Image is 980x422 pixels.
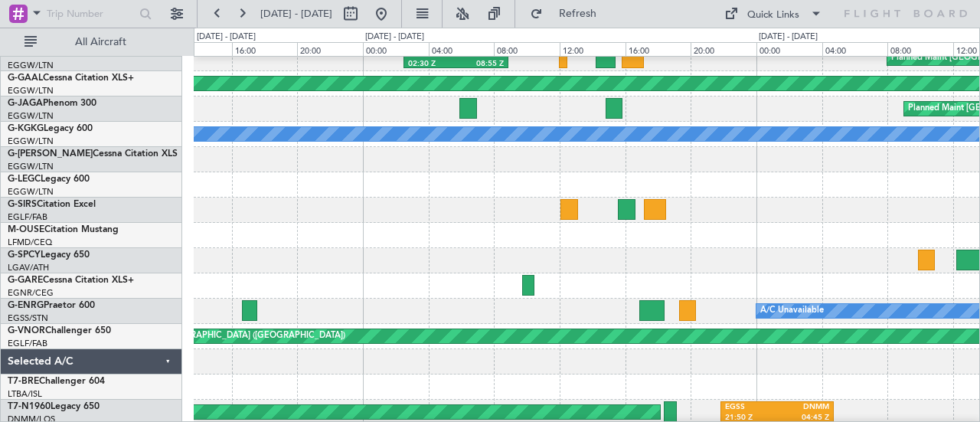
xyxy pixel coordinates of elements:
[8,149,93,159] span: G-[PERSON_NAME]
[494,42,560,56] div: 08:00
[8,225,44,234] span: M-OUSE
[40,37,162,47] span: All Aircraft
[17,30,166,54] button: All Aircraft
[104,325,345,348] div: Planned Maint [GEOGRAPHIC_DATA] ([GEOGRAPHIC_DATA])
[8,124,44,133] span: G-KGKG
[560,42,626,56] div: 12:00
[760,299,824,322] div: A/C Unavailable
[8,402,51,411] span: T7-N1960
[232,42,298,56] div: 16:00
[8,301,44,310] span: G-ENRG
[8,276,134,285] a: G-GARECessna Citation XLS+
[166,42,232,56] div: 12:00
[363,42,429,56] div: 00:00
[8,136,54,147] a: EGGW/LTN
[8,388,42,400] a: LTBA/ISL
[8,74,43,83] span: G-GAAL
[8,149,178,159] a: G-[PERSON_NAME]Cessna Citation XLS
[8,402,100,411] a: T7-N1960Legacy 650
[759,31,818,44] div: [DATE] - [DATE]
[8,377,39,386] span: T7-BRE
[777,402,829,413] div: DNMM
[8,237,52,248] a: LFMD/CEQ
[8,287,54,299] a: EGNR/CEG
[756,42,822,56] div: 00:00
[523,2,615,26] button: Refresh
[47,2,135,25] input: Trip Number
[747,8,799,23] div: Quick Links
[408,59,456,70] div: 02:30 Z
[8,186,54,198] a: EGGW/LTN
[717,2,830,26] button: Quick Links
[8,175,90,184] a: G-LEGCLegacy 600
[8,312,48,324] a: EGSS/STN
[8,301,95,310] a: G-ENRGPraetor 600
[8,326,111,335] a: G-VNORChallenger 650
[197,31,256,44] div: [DATE] - [DATE]
[8,85,54,97] a: EGGW/LTN
[429,42,495,56] div: 04:00
[8,124,93,133] a: G-KGKGLegacy 600
[260,7,332,21] span: [DATE] - [DATE]
[725,402,777,413] div: EGSS
[8,60,54,71] a: EGGW/LTN
[8,110,54,122] a: EGGW/LTN
[8,250,41,260] span: G-SPCY
[8,262,49,273] a: LGAV/ATH
[297,42,363,56] div: 20:00
[8,276,43,285] span: G-GARE
[691,42,756,56] div: 20:00
[626,42,691,56] div: 16:00
[456,59,504,70] div: 08:55 Z
[8,200,96,209] a: G-SIRSCitation Excel
[8,74,134,83] a: G-GAALCessna Citation XLS+
[8,161,54,172] a: EGGW/LTN
[822,42,888,56] div: 04:00
[8,225,119,234] a: M-OUSECitation Mustang
[546,8,610,19] span: Refresh
[8,200,37,209] span: G-SIRS
[8,250,90,260] a: G-SPCYLegacy 650
[8,377,105,386] a: T7-BREChallenger 604
[8,326,45,335] span: G-VNOR
[365,31,424,44] div: [DATE] - [DATE]
[8,99,43,108] span: G-JAGA
[8,211,47,223] a: EGLF/FAB
[8,99,96,108] a: G-JAGAPhenom 300
[8,338,47,349] a: EGLF/FAB
[8,175,41,184] span: G-LEGC
[887,42,953,56] div: 08:00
